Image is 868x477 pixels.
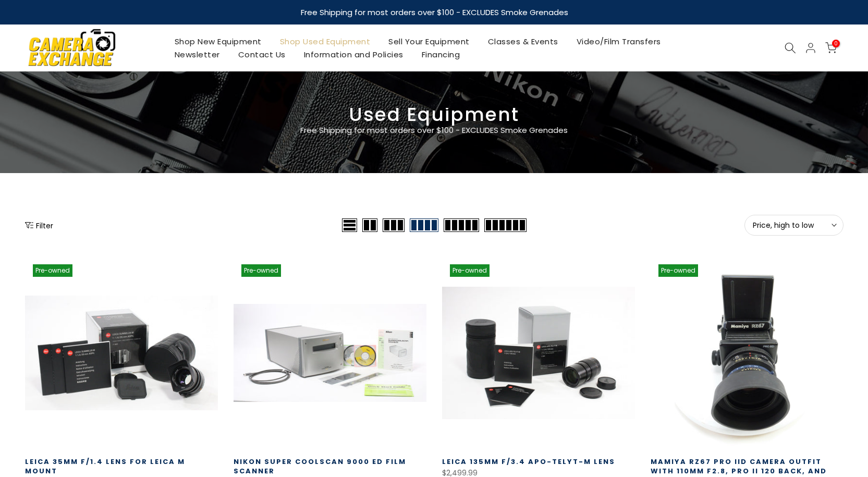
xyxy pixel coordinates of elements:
[442,457,615,467] a: Leica 135mm f/3.4 APO-TELYT-M Lens
[567,35,670,48] a: Video/Film Transfers
[25,220,53,230] button: Show filters
[479,35,567,48] a: Classes & Events
[825,42,837,54] a: 0
[229,48,295,61] a: Contact Us
[300,7,568,18] strong: Free Shipping for most orders over $100 - EXCLUDES Smoke Grenades
[295,48,412,61] a: Information and Policies
[234,457,406,476] a: Nikon Super Coolscan 9000 ED Film Scanner
[25,108,843,121] h3: Used Equipment
[239,124,630,137] p: Free Shipping for most orders over $100 - EXCLUDES Smoke Grenades
[744,215,843,236] button: Price, high to low
[165,48,229,61] a: Newsletter
[271,35,380,48] a: Shop Used Equipment
[380,35,479,48] a: Sell Your Equipment
[165,35,271,48] a: Shop New Equipment
[412,48,469,61] a: Financing
[753,221,835,230] span: Price, high to low
[25,457,185,476] a: Leica 35mm f/1.4 Lens for Leica M Mount
[832,40,840,47] span: 0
